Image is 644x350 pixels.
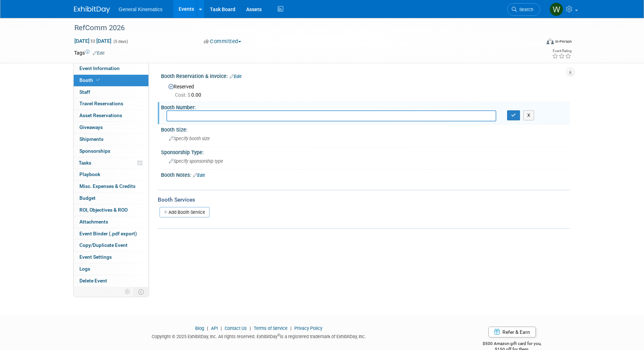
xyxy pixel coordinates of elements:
a: Event Information [74,63,148,74]
a: Attachments [74,216,148,228]
span: Booth [79,77,101,83]
a: Search [507,3,540,16]
div: Booth Reservation & Invoice: [161,71,570,80]
span: Logs [79,266,90,272]
span: Specify booth size [169,136,210,141]
span: 0.00 [175,92,204,98]
span: Tasks [79,160,91,166]
span: Copy/Duplicate Event [79,242,128,248]
div: Booth Number: [161,102,570,111]
i: Booth reservation complete [96,78,100,82]
span: Event Settings [79,254,112,260]
a: Budget [74,193,148,204]
span: Misc. Expenses & Credits [79,183,135,189]
a: Booth [74,75,148,86]
img: Whitney Swanson [549,3,563,16]
a: Shipments [74,134,148,145]
img: ExhibitDay [74,6,110,13]
span: ROI, Objectives & ROO [79,207,128,213]
span: Playbook [79,171,100,177]
div: RefComm 2026 [72,22,529,34]
span: Delete Event [79,278,107,284]
span: General Kinematics [119,6,162,12]
div: Reserved [166,81,565,98]
a: Contact Us [225,326,247,331]
button: X [523,110,534,120]
span: Shipments [79,136,103,142]
span: | [289,326,293,331]
a: Staff [74,87,148,98]
a: Terms of Service [254,326,287,331]
img: Format-Inperson.png [547,38,554,44]
a: Sponsorships [74,146,148,157]
span: Event Information [79,65,120,71]
div: Event Rating [552,49,571,53]
a: Edit [230,74,241,79]
div: Sponsorship Type: [161,147,570,156]
a: Copy/Duplicate Event [74,240,148,251]
span: Attachments [79,219,108,225]
a: Add Booth Service [160,207,210,217]
td: Personalize Event Tab Strip [121,287,134,296]
span: | [219,326,224,331]
td: Tags [74,49,105,56]
a: Giveaways [74,122,148,133]
a: Playbook [74,169,148,180]
span: to [89,38,96,44]
div: Copyright © 2025 ExhibitDay, Inc. All rights reserved. ExhibitDay is a registered trademark of Ex... [74,332,443,340]
span: (5 days) [113,39,128,44]
a: Delete Event [74,275,148,287]
span: Sponsorships [79,148,110,154]
div: In-Person [555,39,572,44]
a: API [211,326,218,331]
span: Travel Reservations [79,101,123,106]
a: Edit [193,173,205,178]
span: Specify sponsorship type [169,158,223,164]
span: | [205,326,210,331]
span: Search [517,7,533,12]
td: Toggle Event Tabs [134,287,149,296]
a: ROI, Objectives & ROO [74,204,148,216]
span: Cost: $ [175,92,191,98]
sup: ® [277,333,280,337]
div: Booth Services [158,196,570,204]
a: Asset Reservations [74,110,148,121]
a: Tasks [74,157,148,169]
a: Misc. Expenses & Credits [74,181,148,192]
div: Booth Size: [161,124,570,133]
a: Travel Reservations [74,98,148,110]
div: Booth Notes: [161,170,570,179]
a: Privacy Policy [294,326,322,331]
div: Event Format [498,37,572,48]
a: Refer & Earn [488,327,536,337]
a: Event Binder (.pdf export) [74,228,148,240]
a: Blog [195,326,204,331]
a: Edit [93,51,105,56]
a: Event Settings [74,252,148,263]
span: Event Binder (.pdf export) [79,231,137,236]
button: Committed [201,38,244,45]
span: | [248,326,253,331]
span: Budget [79,195,96,201]
span: Giveaways [79,124,103,130]
span: Staff [79,89,90,95]
span: Asset Reservations [79,112,122,118]
span: [DATE] [DATE] [74,38,112,44]
a: Logs [74,263,148,275]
